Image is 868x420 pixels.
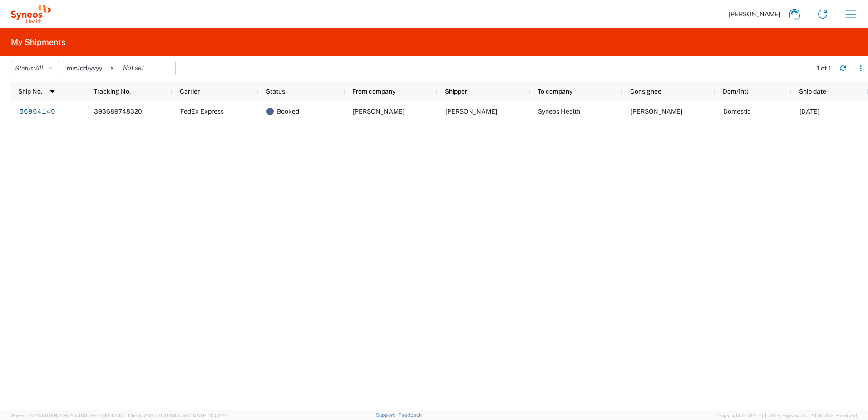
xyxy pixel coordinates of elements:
[192,413,228,418] span: [DATE] 10:52:44
[266,88,285,95] span: Status
[180,88,200,95] span: Carrier
[799,88,826,95] span: Ship date
[11,61,59,75] button: Status:All
[35,65,43,72] span: All
[631,108,682,115] span: Lisa Jung
[729,10,780,18] span: [PERSON_NAME]
[538,88,572,95] span: To company
[63,61,119,75] input: Not set
[94,108,142,115] span: 393689748320
[445,88,467,95] span: Shipper
[11,413,124,418] span: Server: 2025.20.0-970904bc0f3
[19,105,56,119] a: 56964140
[18,88,42,95] span: Ship No.
[45,84,59,99] img: arrow-dropdown.svg
[353,108,404,115] span: Ralph Bischoff
[128,413,228,418] span: Client: 2025.20.0-035ba07
[11,37,65,48] h2: My Shipments
[180,108,224,115] span: FedEx Express
[399,412,422,418] a: Feedback
[376,412,399,418] a: Support
[277,102,299,121] span: Booked
[538,108,580,115] span: Syneos Health
[723,108,751,115] span: Domestic
[799,108,819,115] span: 09/30/2025
[445,108,497,115] span: Ralph Bischoff
[352,88,395,95] span: From company
[630,88,661,95] span: Consignee
[94,88,131,95] span: Tracking No.
[817,64,833,72] div: 1 of 1
[119,61,175,75] input: Not set
[87,413,124,418] span: [DATE] 10:43:43
[717,411,857,420] span: Copyright © [DATE]-[DATE] Agistix Inc., All Rights Reserved
[723,88,748,95] span: Dom/Intl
